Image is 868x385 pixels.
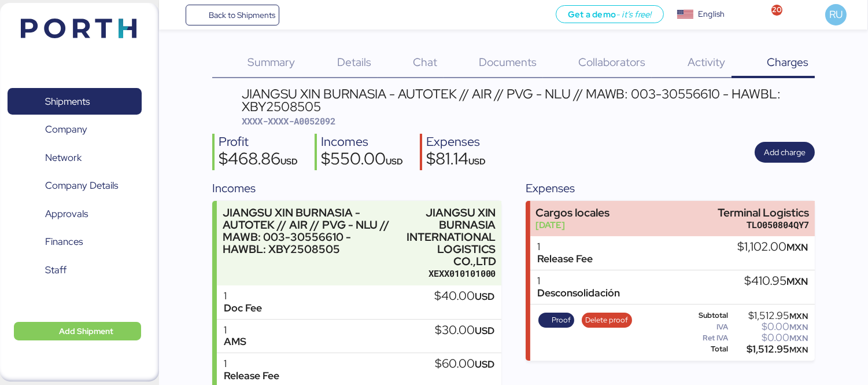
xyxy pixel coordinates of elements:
div: 1 [224,358,279,370]
span: Collaborators [578,54,645,69]
div: IVA [683,323,729,331]
span: USD [475,290,494,303]
div: $30.00 [435,324,494,337]
span: Company Details [45,177,118,194]
div: Incomes [212,179,501,197]
div: AMS [224,336,246,348]
div: Ret IVA [683,334,729,342]
div: $60.00 [435,358,494,371]
a: Finances [8,229,142,255]
span: RU [829,7,843,22]
div: XEXX010101000 [397,267,496,280]
span: MXN [789,344,808,355]
div: English [698,8,725,20]
span: Staff [45,262,67,278]
a: Company Details [8,173,142,199]
div: [DATE] [535,219,610,231]
span: Back to Shipments [209,8,275,22]
span: Finances [45,233,83,250]
div: 1 [537,241,593,253]
a: Back to Shipments [186,5,280,25]
div: JIANGSU XIN BURNASIA - AUTOTEK // AIR // PVG - NLU // MAWB: 003-30556610 - HAWBL: XBY2508505 [223,207,391,256]
span: Network [45,149,82,166]
span: MXN [786,275,808,288]
div: JIANGSU XIN BURNASIA - AUTOTEK // AIR // PVG - NLU // MAWB: 003-30556610 - HAWBL: XBY2508505 [242,87,815,113]
span: Details [337,54,371,69]
div: 1 [224,290,262,302]
span: MXN [789,322,808,332]
a: Company [8,116,142,143]
div: Release Fee [224,370,279,382]
div: Terminal Logistics [718,207,809,219]
span: MXN [789,311,808,321]
div: $0.00 [731,322,808,331]
a: Network [8,144,142,171]
button: Add Shipment [14,322,141,340]
span: Summary [248,54,295,69]
span: XXXX-XXXX-A0052092 [242,115,335,127]
div: Incomes [321,134,403,151]
div: Cargos locales [535,207,610,219]
div: Expenses [426,134,486,151]
span: Proof [552,314,571,327]
span: USD [475,358,494,371]
div: $1,512.95 [731,311,808,320]
div: $550.00 [321,151,403,170]
div: $468.86 [219,151,298,170]
button: Add charge [755,142,815,163]
div: Subtotal [683,311,729,320]
a: Approvals [8,200,142,227]
span: Add charge [764,145,806,159]
button: Delete proof [582,313,632,328]
div: Expenses [526,179,815,197]
span: Approvals [45,206,88,222]
div: $0.00 [731,333,808,342]
button: Proof [538,313,574,328]
div: Desconsolidación [537,287,620,299]
span: USD [386,156,403,167]
span: MXN [789,333,808,343]
div: 1 [224,324,246,336]
div: $1,102.00 [737,241,808,254]
span: Shipments [45,93,90,110]
div: $40.00 [434,290,494,303]
span: Company [45,121,87,138]
span: MXN [786,241,808,254]
span: USD [468,156,486,167]
span: Chat [413,54,437,69]
div: $1,512.95 [731,345,808,354]
span: Charges [767,54,808,69]
div: TLO050804QY7 [718,219,809,231]
button: Menu [166,5,186,25]
div: $410.95 [744,275,808,288]
a: Shipments [8,88,142,115]
span: Add Shipment [59,324,113,338]
span: Activity [688,54,725,69]
span: Delete proof [585,314,628,327]
span: USD [475,324,494,337]
div: Total [683,345,729,353]
span: USD [280,156,298,167]
span: Documents [479,54,537,69]
div: 1 [537,275,620,287]
div: Profit [219,134,298,151]
a: Staff [8,256,142,283]
div: Doc Fee [224,302,262,314]
div: $81.14 [426,151,486,170]
div: Release Fee [537,253,593,265]
div: JIANGSU XIN BURNASIA INTERNATIONAL LOGISTICS CO.,LTD [397,207,496,268]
